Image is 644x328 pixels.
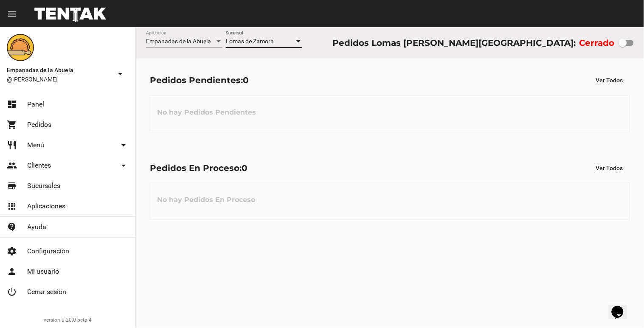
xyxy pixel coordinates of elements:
span: Ver Todos [596,77,623,84]
iframe: chat widget [608,294,636,320]
span: Ayuda [27,223,46,231]
div: version 0.20.0-beta.4 [7,316,129,324]
mat-icon: power_settings_new [7,287,17,297]
span: Empanadas de la Abuela [146,38,211,45]
h3: No hay Pedidos En Proceso [150,187,262,213]
mat-icon: store [7,181,17,191]
span: @[PERSON_NAME] [7,75,112,84]
h3: No hay Pedidos Pendientes [150,100,263,125]
span: Aplicaciones [27,202,65,210]
span: Configuración [27,247,69,255]
mat-icon: person [7,266,17,277]
button: Ver Todos [589,160,630,176]
span: Ver Todos [596,165,623,171]
span: Panel [27,100,44,109]
span: Cerrar sesión [27,288,66,296]
button: Ver Todos [589,73,630,88]
img: f0136945-ed32-4f7c-91e3-a375bc4bb2c5.png [7,34,34,61]
mat-icon: menu [7,9,17,19]
span: Pedidos [27,121,51,129]
span: Mi usuario [27,267,59,276]
span: 0 [243,75,249,85]
div: Pedidos En Proceso: [150,161,247,175]
span: Lomas de Zamora [226,38,274,45]
span: Empanadas de la Abuela [7,65,112,75]
mat-icon: shopping_cart [7,120,17,130]
mat-icon: restaurant [7,140,17,150]
div: Pedidos Lomas [PERSON_NAME][GEOGRAPHIC_DATA]: [332,36,576,50]
mat-icon: contact_support [7,222,17,232]
span: Sucursales [27,182,60,190]
mat-icon: arrow_drop_down [118,140,129,150]
span: 0 [242,163,247,173]
mat-icon: apps [7,201,17,211]
mat-icon: dashboard [7,99,17,109]
mat-icon: arrow_drop_down [115,69,125,79]
mat-icon: people [7,160,17,171]
div: Pedidos Pendientes: [150,73,249,87]
label: Cerrado [579,36,615,50]
mat-icon: arrow_drop_down [118,160,129,171]
span: Clientes [27,161,51,170]
mat-icon: settings [7,246,17,256]
span: Menú [27,141,44,149]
